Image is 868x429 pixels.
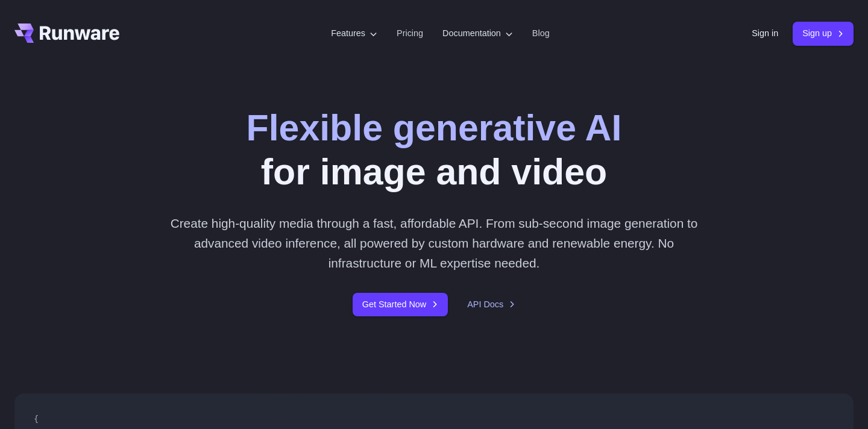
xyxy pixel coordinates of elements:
a: API Docs [467,298,515,312]
label: Features [331,27,377,40]
strong: Flexible generative AI [247,107,622,148]
a: Pricing [397,27,423,40]
label: Documentation [442,27,513,40]
a: Blog [532,27,550,40]
a: Sign up [793,22,854,45]
h1: for image and video [247,106,622,194]
a: Get Started Now [353,293,448,316]
span: { [34,414,39,424]
a: Sign in [752,27,778,40]
a: Go to / [14,23,119,43]
p: Create high-quality media through a fast, affordable API. From sub-second image generation to adv... [166,213,703,274]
